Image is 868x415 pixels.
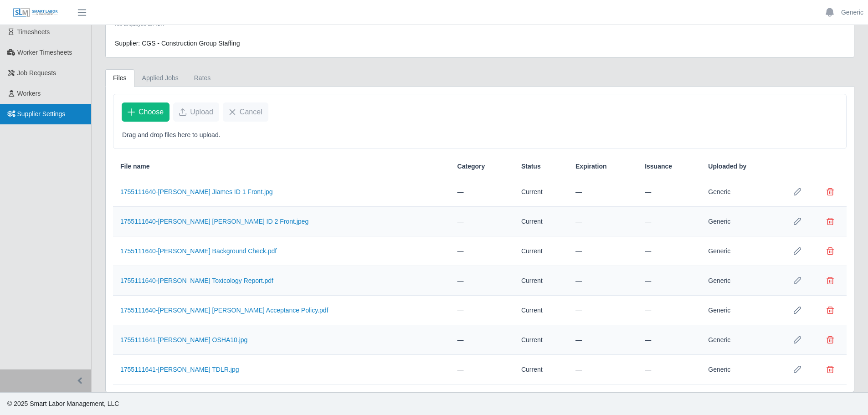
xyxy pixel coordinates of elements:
button: Delete file [821,360,839,379]
button: Delete file [821,331,839,349]
span: Job Requests [17,69,56,77]
a: 1755111641-[PERSON_NAME] OSHA10.jpg [120,336,247,343]
td: — [637,266,701,296]
span: Issuance [645,162,672,171]
span: Supplier Settings [17,110,66,118]
td: Generic [701,177,781,207]
button: Row Edit [788,183,806,201]
span: Worker Timesheets [17,49,72,56]
a: Generic [841,8,863,17]
a: Applied Jobs [134,69,186,87]
td: Current [514,325,568,355]
button: Row Edit [788,272,806,290]
td: — [637,325,701,355]
span: Choose [139,107,164,118]
a: 1755111640-[PERSON_NAME] Toxicology Report.pdf [120,277,273,284]
a: 1755111641-[PERSON_NAME] TDLR.jpg [120,366,239,373]
button: Upload [173,102,219,122]
td: Generic [701,207,781,236]
td: Current [514,177,568,207]
td: — [450,177,514,207]
button: Row Edit [788,212,806,231]
td: — [450,236,514,266]
td: — [568,325,637,355]
td: — [568,207,637,236]
td: — [450,355,514,384]
span: Uploaded by [708,162,746,171]
button: Row Edit [788,360,806,379]
span: Supplier: CGS - Construction Group Staffing [115,40,240,47]
span: Cancel [240,107,262,118]
button: Delete file [821,272,839,290]
p: Drag and drop files here to upload. [122,130,837,140]
span: Expiration [575,162,606,171]
td: — [637,236,701,266]
td: — [637,177,701,207]
span: Workers [17,90,41,97]
span: Upload [190,107,213,118]
button: Delete file [821,183,839,201]
td: — [450,266,514,296]
td: Generic [701,355,781,384]
a: Files [105,69,134,87]
td: Generic [701,325,781,355]
td: — [568,355,637,384]
td: — [568,177,637,207]
td: Generic [701,236,781,266]
td: — [637,355,701,384]
span: Timesheets [17,28,50,36]
td: — [450,296,514,325]
td: — [568,266,637,296]
a: 1755111640-[PERSON_NAME] Background Check.pdf [120,247,277,255]
span: Status [521,162,541,171]
button: Delete file [821,242,839,260]
td: Current [514,266,568,296]
td: Generic [701,266,781,296]
td: — [637,207,701,236]
img: SLM Logo [13,8,58,18]
td: Generic [701,296,781,325]
button: Row Edit [788,331,806,349]
button: Delete file [821,212,839,231]
td: — [450,325,514,355]
td: Current [514,207,568,236]
button: Row Edit [788,242,806,260]
td: Current [514,296,568,325]
a: Rates [186,69,219,87]
button: Row Edit [788,301,806,319]
td: — [450,207,514,236]
a: 1755111640-[PERSON_NAME] Jiames ID 1 Front.jpg [120,188,273,195]
td: Current [514,355,568,384]
td: — [568,236,637,266]
a: 1755111640-[PERSON_NAME] [PERSON_NAME] ID 2 Front.jpeg [120,218,308,225]
td: — [637,296,701,325]
span: Category [457,162,485,171]
button: Delete file [821,301,839,319]
span: File name [120,162,150,171]
span: © 2025 Smart Labor Management, LLC [7,400,119,407]
button: Choose [122,102,169,122]
a: 1755111640-[PERSON_NAME] [PERSON_NAME] Acceptance Policy.pdf [120,307,329,314]
button: Cancel [223,102,268,122]
td: — [568,296,637,325]
td: Current [514,236,568,266]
